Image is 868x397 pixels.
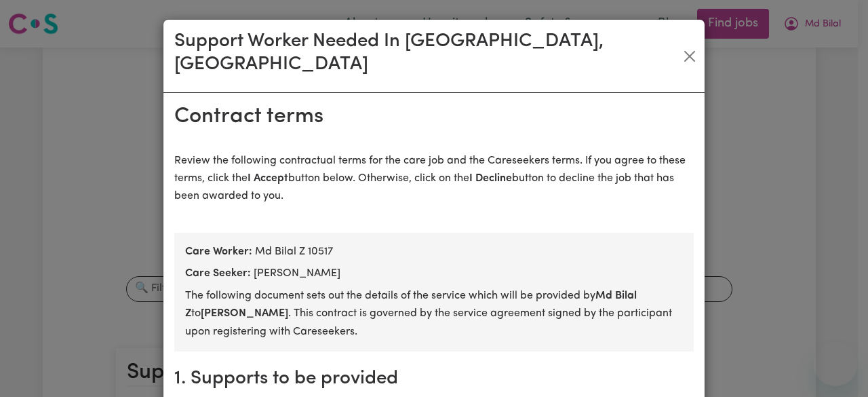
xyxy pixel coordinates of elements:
div: [PERSON_NAME] [185,265,683,282]
button: Close [679,45,699,67]
strong: I Accept [248,173,288,184]
b: Care Seeker: [185,268,251,279]
p: Review the following contractual terms for the care job and the Careseekers terms. If you agree t... [174,152,694,206]
h2: Contract terms [174,104,694,130]
p: The following document sets out the details of the service which will be provided by to . This co... [185,287,683,341]
strong: I Decline [469,173,512,184]
h3: Support Worker Needed In [GEOGRAPHIC_DATA], [GEOGRAPHIC_DATA] [174,31,679,76]
div: Md Bilal Z 10517 [185,244,683,260]
iframe: Button to launch messaging window [814,343,857,386]
h2: 1. Supports to be provided [174,368,694,391]
b: [PERSON_NAME] [201,308,288,319]
b: Care Worker: [185,246,252,257]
